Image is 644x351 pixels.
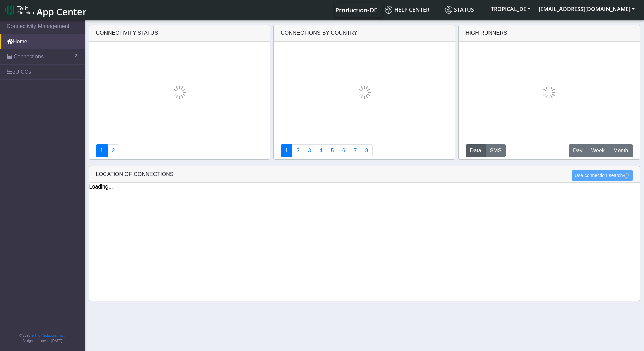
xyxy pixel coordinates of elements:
a: Zero Session [350,144,361,157]
span: App Center [37,5,87,18]
button: [EMAIL_ADDRESS][DOMAIN_NAME] [534,3,639,15]
a: Usage by Carrier [327,144,338,157]
a: 14 Days Trend [338,144,350,157]
div: LOCATION OF CONNECTIONS [89,166,640,183]
span: Production-DE [335,6,377,14]
button: Use connection search [572,170,633,181]
img: knowledge.svg [385,6,392,14]
a: Status [442,3,487,17]
div: Connections By Country [274,25,455,42]
button: TROPICAL_DE [487,3,534,15]
img: loading.gif [173,85,186,99]
span: Help center [385,6,429,14]
a: Carrier [292,144,304,157]
button: Data [466,144,486,157]
button: SMS [485,144,506,157]
a: Not Connected for 30 days [361,144,373,157]
button: Month [609,144,633,157]
a: Usage per Country [304,144,315,157]
a: Connections By Carrier [315,144,327,157]
a: Connectivity status [96,144,108,157]
span: Week [591,147,605,155]
img: logo-telit-cinterion-gw-new.png [5,5,34,16]
span: Day [573,147,582,155]
img: status.svg [445,6,452,14]
a: Your current platform instance [335,3,377,17]
button: Day [569,144,587,157]
span: Status [445,6,474,14]
div: High Runners [466,29,507,37]
img: loading.gif [358,85,371,99]
button: Week [587,144,609,157]
a: Help center [382,3,442,17]
nav: Summary paging [281,144,448,157]
img: loading.gif [542,85,556,99]
a: Telit IoT Solutions, Inc. [30,334,64,337]
span: Month [613,147,628,155]
a: Connections By Country [281,144,292,157]
div: Loading... [89,183,640,191]
span: Connections [14,53,44,61]
a: Deployment status [107,144,119,157]
img: loading [623,172,630,179]
a: App Center [5,3,86,17]
div: Connectivity status [89,25,270,42]
nav: Summary paging [96,144,263,157]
